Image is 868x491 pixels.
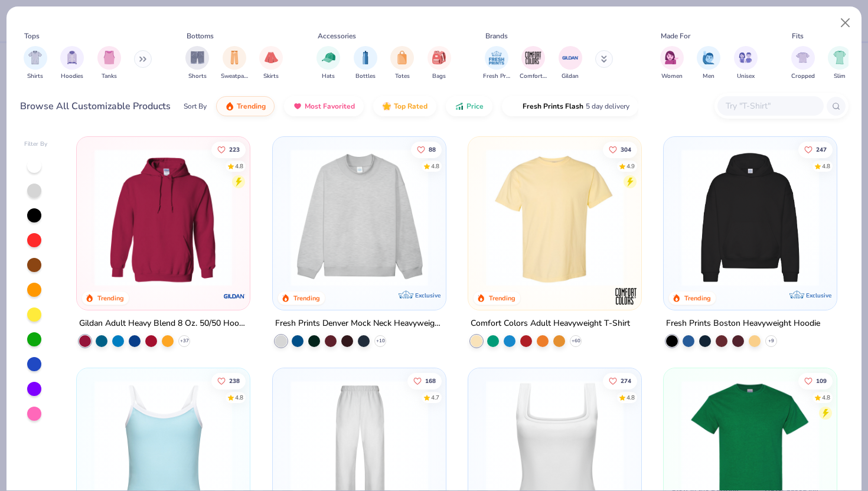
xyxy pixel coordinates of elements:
button: Trending [216,96,275,116]
img: Shorts Image [191,51,204,64]
div: filter for Skirts [259,46,283,81]
span: Top Rated [394,102,428,111]
div: Accessories [318,31,356,41]
span: + 9 [768,338,774,345]
div: Made For [661,31,690,41]
span: 88 [428,146,435,152]
div: Sort By [184,101,207,112]
div: filter for Slim [828,46,851,81]
img: Cropped Image [796,51,810,64]
span: Bottles [355,72,376,81]
div: 4.8 [235,162,243,171]
span: Hats [322,72,335,81]
img: Hoodies Image [66,51,79,64]
div: 4.8 [626,394,635,402]
div: Filter By [24,140,48,149]
button: filter button [660,46,684,81]
div: filter for Gildan [559,46,582,81]
button: filter button [259,46,283,81]
button: filter button [316,46,340,81]
div: filter for Sweatpants [221,46,248,81]
div: filter for Unisex [734,46,758,81]
span: Tanks [102,72,117,81]
span: Trending [237,102,266,111]
img: Totes Image [396,51,409,64]
span: Slim [834,72,846,81]
img: a90f7c54-8796-4cb2-9d6e-4e9644cfe0fe [434,149,583,286]
span: Exclusive [806,292,831,299]
button: Like [407,373,441,389]
button: filter button [390,46,414,81]
button: Like [211,373,246,389]
button: filter button [791,46,815,81]
img: f5d85501-0dbb-4ee4-b115-c08fa3845d83 [285,149,434,286]
button: filter button [520,46,547,81]
div: 4.8 [822,162,830,171]
div: Fresh Prints Denver Mock Neck Heavyweight Sweatshirt [275,316,443,331]
span: 304 [621,146,631,152]
img: Men Image [702,51,715,64]
img: Gildan logo [223,284,247,308]
div: filter for Tanks [97,46,121,81]
span: Skirts [263,72,279,81]
button: filter button [697,46,720,81]
span: Men [703,72,714,81]
span: Comfort Colors [520,72,547,81]
div: filter for Shorts [185,46,209,81]
button: Like [798,141,833,158]
img: Sweatpants Image [228,51,241,64]
button: filter button [428,46,451,81]
img: flash.gif [511,102,520,111]
img: Comfort Colors logo [614,284,638,308]
span: + 37 [180,338,189,345]
span: 238 [229,378,240,384]
img: TopRated.gif [382,102,391,111]
div: filter for Women [660,46,684,81]
button: Close [834,12,857,34]
div: filter for Hoodies [60,46,84,81]
div: Gildan Adult Heavy Blend 8 Oz. 50/50 Hooded Sweatshirt [79,316,247,331]
button: Like [410,141,441,158]
span: Hoodies [61,72,83,81]
button: Most Favorited [284,96,364,116]
div: filter for Cropped [791,46,815,81]
span: + 10 [376,338,384,345]
button: Top Rated [373,96,436,116]
button: filter button [483,46,510,81]
img: Comfort Colors Image [524,49,542,67]
button: filter button [97,46,121,81]
span: Sweatpants [221,72,248,81]
span: Totes [395,72,410,81]
img: 01756b78-01f6-4cc6-8d8a-3c30c1a0c8ac [89,149,238,286]
span: Bags [432,72,446,81]
span: Unisex [737,72,755,81]
div: 4.8 [430,162,439,171]
span: Women [661,72,683,81]
img: Gildan Image [562,49,579,67]
img: trending.gif [225,102,234,111]
span: + 60 [571,338,580,345]
span: 247 [816,146,827,152]
img: Tanks Image [103,51,116,64]
button: Like [603,373,637,389]
button: filter button [354,46,377,81]
div: filter for Totes [390,46,414,81]
div: filter for Fresh Prints [483,46,510,81]
img: Slim Image [833,51,846,64]
div: 4.9 [626,162,635,171]
span: Shirts [27,72,43,81]
img: Unisex Image [739,51,752,64]
div: Fits [792,31,804,41]
span: 274 [621,378,631,384]
img: 91acfc32-fd48-4d6b-bdad-a4c1a30ac3fc [676,149,825,286]
div: Tops [24,31,40,41]
img: Skirts Image [265,51,278,64]
input: Try "T-Shirt" [725,99,815,113]
div: filter for Hats [316,46,340,81]
button: Price [446,96,492,116]
span: 168 [425,378,435,384]
div: Bottoms [187,31,214,41]
button: filter button [559,46,582,81]
div: 4.7 [430,394,439,402]
span: 5 day delivery [586,100,629,113]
